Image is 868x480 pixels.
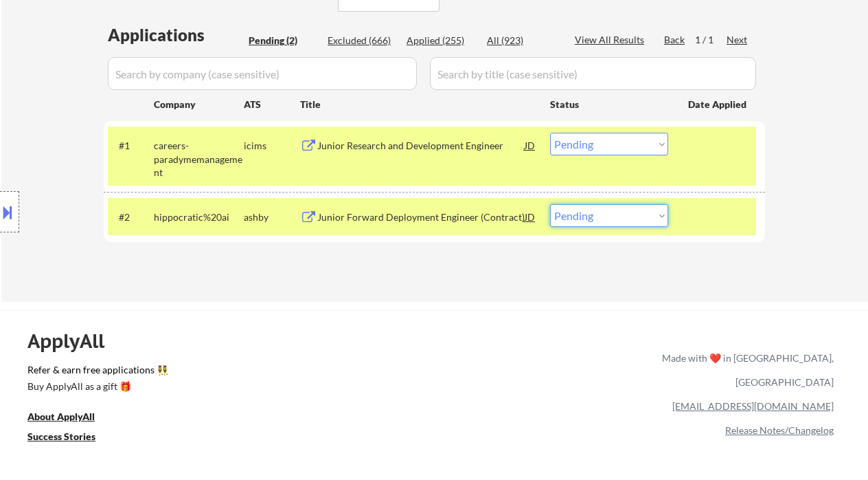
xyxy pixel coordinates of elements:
[487,34,556,47] div: All (923)
[27,430,95,442] u: Success Stories
[27,365,375,380] a: Refer & earn free applications 👯‍♀️
[27,411,95,422] u: About ApplyAll
[27,380,165,397] a: Buy ApplyAll as a gift 🎁
[244,98,300,111] div: ATS
[317,139,525,153] div: Junior Research and Development Engineer
[27,430,114,447] a: Success Stories
[727,33,749,47] div: Next
[672,400,834,412] a: [EMAIL_ADDRESS][DOMAIN_NAME]
[300,98,537,111] div: Title
[27,410,114,427] a: About ApplyAll
[695,33,727,47] div: 1 / 1
[27,329,120,353] div: ApplyAll
[550,91,668,116] div: Status
[664,33,686,47] div: Back
[328,34,396,47] div: Excluded (666)
[575,33,648,47] div: View All Results
[317,210,525,224] div: Junior Forward Deployment Engineer (Contract)
[244,139,300,153] div: icims
[108,27,244,43] div: Applications
[244,210,300,224] div: ashby
[688,98,749,111] div: Date Applied
[108,57,417,90] input: Search by company (case sensitive)
[523,133,537,157] div: JD
[249,34,317,47] div: Pending (2)
[725,424,834,436] a: Release Notes/Changelog
[27,382,165,391] div: Buy ApplyAll as a gift 🎁
[523,204,537,229] div: JD
[407,34,475,47] div: Applied (255)
[430,57,756,90] input: Search by title (case sensitive)
[656,346,834,394] div: Made with ❤️ in [GEOGRAPHIC_DATA], [GEOGRAPHIC_DATA]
